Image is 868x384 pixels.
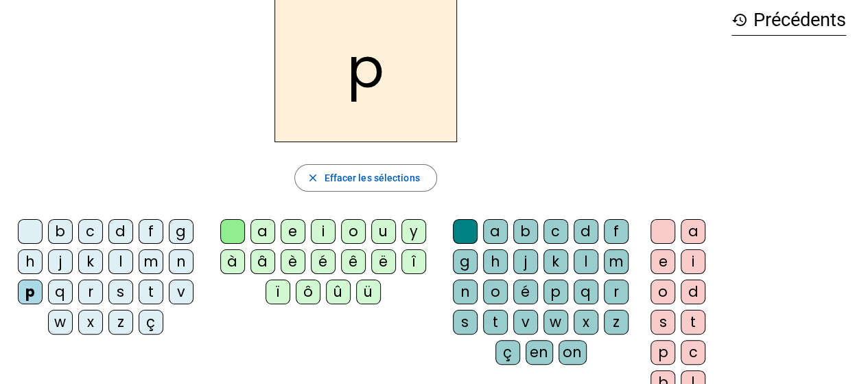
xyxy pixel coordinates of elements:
div: e [281,219,305,244]
div: p [18,280,43,304]
div: t [139,280,163,304]
button: Effacer les sélections [294,164,436,192]
div: ç [139,310,163,335]
div: d [681,280,705,304]
div: a [681,219,705,244]
div: q [48,280,73,304]
div: ô [296,280,320,304]
div: è [281,249,305,274]
div: c [78,219,103,244]
div: h [18,249,43,274]
span: Effacer les sélections [324,170,419,186]
div: ê [341,249,366,274]
div: g [169,219,193,244]
div: h [483,249,508,274]
div: u [371,219,396,244]
div: k [543,249,568,274]
div: ü [356,280,381,304]
div: f [604,219,629,244]
div: o [483,280,508,304]
div: f [139,219,163,244]
div: on [559,340,587,365]
div: s [108,280,133,304]
div: x [574,310,598,335]
div: é [513,280,538,304]
div: b [513,219,538,244]
div: a [483,219,508,244]
div: î [401,249,426,274]
div: é [311,249,336,274]
div: j [48,249,73,274]
div: w [543,310,568,335]
div: b [48,219,73,244]
div: y [401,219,426,244]
div: g [453,249,478,274]
div: a [250,219,275,244]
div: z [604,310,629,335]
div: û [326,280,351,304]
div: l [574,249,598,274]
div: t [483,310,508,335]
div: ë [371,249,396,274]
div: p [543,280,568,304]
div: o [650,280,675,304]
div: r [78,280,103,304]
div: r [604,280,629,304]
div: ç [495,340,520,365]
div: q [574,280,598,304]
div: v [513,310,538,335]
div: m [604,249,629,274]
div: n [453,280,478,304]
div: c [543,219,568,244]
div: k [78,249,103,274]
div: â [250,249,275,274]
div: s [453,310,478,335]
mat-icon: close [306,172,318,184]
div: z [108,310,133,335]
div: l [108,249,133,274]
div: i [311,219,336,244]
div: d [574,219,598,244]
div: à [220,249,245,274]
div: n [169,249,193,274]
div: w [48,310,73,335]
div: o [341,219,366,244]
h3: Précédents [731,5,846,36]
div: v [169,280,193,304]
div: d [108,219,133,244]
div: s [650,310,675,335]
div: i [681,249,705,274]
mat-icon: history [731,12,748,28]
div: ï [266,280,290,304]
div: e [650,249,675,274]
div: en [526,340,553,365]
div: c [681,340,705,365]
div: t [681,310,705,335]
div: p [650,340,675,365]
div: j [513,249,538,274]
div: x [78,310,103,335]
div: m [139,249,163,274]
